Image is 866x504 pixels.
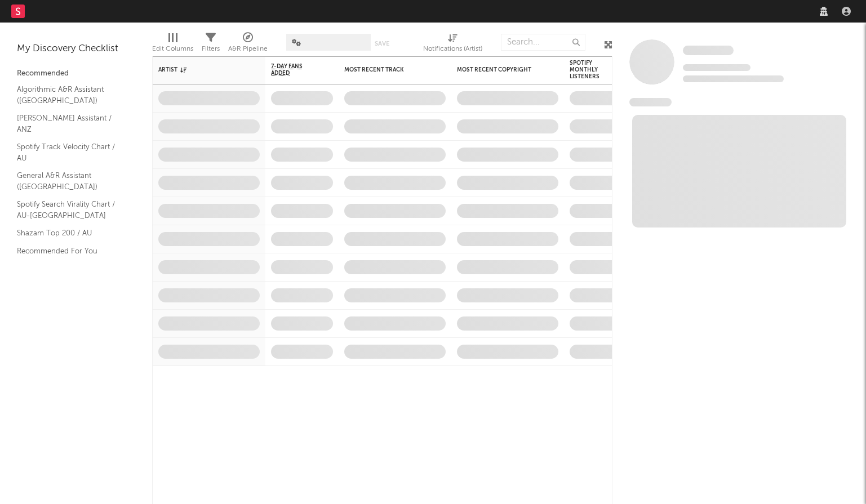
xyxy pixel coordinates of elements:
div: Recommended [17,67,135,81]
span: Tracking Since: [DATE] [683,64,750,71]
div: Notifications (Artist) [423,42,482,56]
a: Spotify Search Virality Chart / AU-[GEOGRAPHIC_DATA] [17,198,124,221]
a: General A&R Assistant ([GEOGRAPHIC_DATA]) [17,170,124,193]
div: Most Recent Copyright [457,66,541,73]
a: Recommended For You [17,245,124,257]
div: Artist [158,66,243,73]
div: A&R Pipeline [228,28,268,61]
div: Spotify Monthly Listeners [570,60,609,80]
a: Some Artist [683,45,734,56]
a: Algorithmic A&R Assistant ([GEOGRAPHIC_DATA]) [17,83,124,106]
div: My Discovery Checklist [17,42,135,56]
div: Filters [202,28,220,61]
div: Filters [202,42,220,56]
span: News Feed [629,98,672,106]
span: Some Artist [683,46,734,55]
input: Search... [501,34,585,51]
a: Spotify Track Velocity Chart / AU [17,141,124,164]
div: Edit Columns [152,28,193,61]
div: Edit Columns [152,42,193,56]
a: [PERSON_NAME] Assistant / ANZ [17,112,124,135]
div: Notifications (Artist) [423,28,482,61]
div: Most Recent Track [344,66,429,73]
span: 7-Day Fans Added [271,63,316,77]
button: Save [375,41,389,47]
span: 0 fans last week [683,75,784,82]
a: Shazam Top 200 / AU [17,227,124,239]
div: A&R Pipeline [228,42,268,56]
